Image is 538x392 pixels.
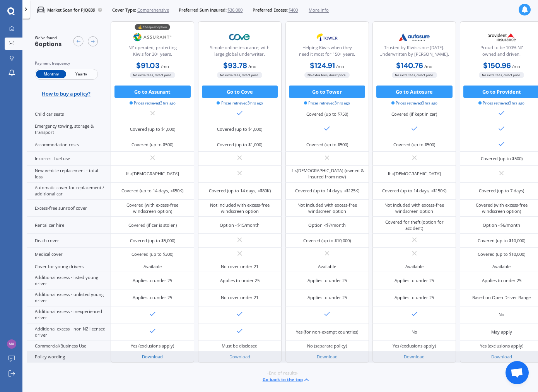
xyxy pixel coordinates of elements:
img: car.f15378c7a67c060ca3f3.svg [37,6,44,14]
b: $150.96 [483,61,511,70]
div: Not included with excess-free windscreen option [290,202,364,214]
img: Provident.png [481,29,522,45]
a: Download [229,354,250,359]
b: $140.76 [396,61,423,70]
button: Go back to the top [263,376,310,383]
span: We've found [35,35,62,41]
div: Yes (exclusions apply) [480,343,523,349]
span: 6 options [35,40,62,48]
div: Applies to under 25 [482,277,521,284]
div: Covered (up to $500) [393,142,435,148]
span: No extra fees, direct price. [479,72,524,78]
img: Assurant.png [132,29,173,45]
div: Policy wording [27,351,111,362]
span: No extra fees, direct price. [217,72,262,78]
div: Not included with excess-free windscreen option [377,202,451,214]
b: $93.78 [223,61,247,70]
div: Covered (up to $300) [132,251,173,257]
span: Yearly [66,70,96,79]
div: Covered (up to $1,000) [217,142,262,148]
div: Proud to be 100% NZ owned and driven. [465,45,538,60]
span: / mo [336,63,344,69]
span: Prices retrieved 3 hrs ago [130,101,176,106]
div: Additional excess - non NZ licensed driver [27,324,111,341]
div: Not included with excess-free windscreen option [203,202,277,214]
a: Download [404,354,425,359]
img: Cove.webp [219,29,260,45]
button: Go to Assurant [114,86,191,98]
div: Additional excess - unlisted young driver [27,289,111,306]
div: Covered (up to $1,000) [130,126,175,132]
div: Emergency towing, storage & transport [27,121,111,138]
div: Helping Kiwis when they need it most for 150+ years. [290,45,363,60]
div: Covered (up to $10,000) [478,238,525,244]
div: Available [405,264,424,270]
div: Additional excess - inexperienced driver [27,306,111,324]
img: Tower.webp [307,29,348,45]
a: Download [491,354,512,359]
button: Go to Cove [202,86,278,98]
div: Applies to under 25 [395,294,434,301]
div: Applies to under 25 [133,294,172,301]
div: No [412,329,417,335]
div: May apply [491,329,512,335]
div: Open chat [506,361,529,384]
div: Covered (up to $1,000) [217,126,262,132]
div: Covered (if kept in car) [391,111,437,117]
span: Prices retrieved 3 hrs ago [304,101,350,106]
div: Must be disclosed [222,343,258,349]
div: Covered for theft (option for accident) [377,219,451,231]
div: Incorrect fuel use [27,152,111,165]
div: Covered (up to $5,000) [130,238,175,244]
span: Prices retrieved 3 hrs ago [478,101,524,106]
button: Go to Tower [289,86,365,98]
div: Simple online insurance, with large global underwriter. [203,45,276,60]
div: Applies to under 25 [307,294,347,301]
div: If <[DEMOGRAPHIC_DATA] [126,171,179,177]
div: Option <$6/month [483,222,520,228]
div: No cover under 21 [221,264,258,270]
div: Applies to under 25 [133,277,172,284]
div: Covered (up to 14 days, <$150K) [382,188,446,194]
div: No cover under 21 [221,294,258,301]
div: No [499,312,504,318]
div: If <[DEMOGRAPHIC_DATA] (owned & insured from new) [290,168,364,180]
span: No extra fees, direct price. [304,72,350,78]
button: Go to Autosure [376,86,453,98]
span: Prices retrieved 3 hrs ago [217,101,263,106]
span: Preferred Sum Insured: [179,7,227,13]
div: Covered (up to $500) [132,142,173,148]
span: How to buy a policy? [42,91,91,97]
span: Prices retrieved 3 hrs ago [391,101,437,106]
div: Excess-free sunroof cover [27,200,111,217]
span: No extra fees, direct price. [130,72,175,78]
div: Covered (up to $10,000) [303,238,351,244]
span: / mo [512,63,520,69]
div: No (separate policy) [307,343,347,349]
div: Available [492,264,511,270]
b: $124.91 [310,61,335,70]
div: Covered (up to $750) [306,111,348,117]
span: Comprehensive [137,7,169,13]
div: Trusted by Kiwis since [DATE]. Underwritten by [PERSON_NAME]. [378,45,451,60]
div: 💰 Cheapest option [135,24,170,31]
div: Medical cover [27,248,111,261]
div: Applies to under 25 [220,277,260,284]
span: / mo [161,63,169,69]
div: Covered (with excess-free windscreen option) [116,202,190,214]
div: NZ operated; protecting Kiwis for 30+ years. [116,45,189,60]
div: Covered (up to $500) [481,156,523,162]
div: Covered (up to $500) [306,142,348,148]
div: Option <$7/month [308,222,346,228]
div: Rental car hire [27,217,111,234]
div: Yes (for non-exempt countries) [296,329,358,335]
div: Covered (if car is stolen) [128,222,177,228]
div: Covered (up to 7 days) [479,188,524,194]
div: Payment frequency [35,60,98,67]
div: Accommodation costs [27,138,111,152]
div: Available [318,264,336,270]
div: If <[DEMOGRAPHIC_DATA] [388,171,441,177]
div: Option <$15/month [220,222,260,228]
span: / mo [248,63,256,69]
div: Based on Open Driver Range [472,294,531,301]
